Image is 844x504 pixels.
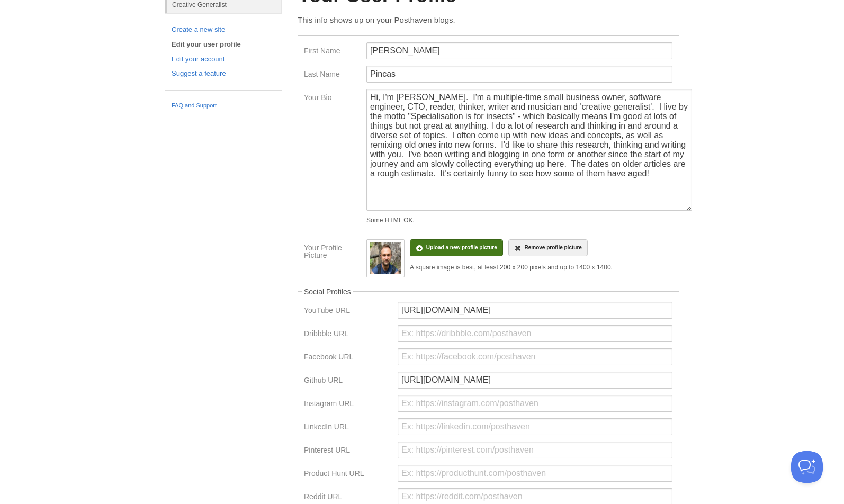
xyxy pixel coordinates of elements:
[304,423,391,433] label: LinkedIn URL
[398,372,672,389] input: Ex: https://github.com/posthaven
[304,70,360,80] label: Last Name
[304,446,391,456] label: Pinterest URL
[366,217,672,223] div: Some HTML OK.
[304,400,391,410] label: Instagram URL
[791,451,823,483] iframe: Help Scout Beacon - Open
[172,39,275,50] a: Edit your user profile
[302,288,353,295] legend: Social Profiles
[304,94,360,104] label: Your Bio
[172,68,275,79] a: Suggest a feature
[172,54,275,65] a: Edit your account
[298,14,679,25] p: This info shows up on your Posthaven blogs.
[524,245,581,250] span: Remove profile picture
[172,24,275,35] a: Create a new site
[398,302,672,319] input: Ex: https://youtube.com/posthaven
[172,101,275,111] a: FAQ and Support
[398,348,672,365] input: Ex: https://facebook.com/posthaven
[304,470,391,480] label: Product Hunt URL
[426,245,497,250] span: Upload a new profile picture
[508,239,588,256] a: Remove profile picture
[398,325,672,342] input: Ex: https://dribbble.com/posthaven
[370,242,401,274] img: uploads%2F2025-08-20%2F8%2F118632%2FUr2zPyiiaYzTn9_q5wKZsewNnJA%2Fs3ul119%2FScreenshot+2025-08-19...
[398,442,672,458] input: Ex: https://pinterest.com/posthaven
[410,264,613,271] div: A square image is best, at least 200 x 200 pixels and up to 1400 x 1400.
[304,330,391,340] label: Dribbble URL
[304,307,391,317] label: YouTube URL
[304,244,360,262] label: Your Profile Picture
[304,47,360,57] label: First Name
[398,395,672,412] input: Ex: https://instagram.com/posthaven
[398,465,672,482] input: Ex: https://producthunt.com/posthaven
[304,353,391,363] label: Facebook URL
[366,89,692,211] textarea: Hi, I'm [PERSON_NAME]. I'm a multiple-time small business owner, software engineer, CTO, reader, ...
[304,493,391,503] label: Reddit URL
[304,376,391,386] label: Github URL
[398,418,672,435] input: Ex: https://linkedin.com/posthaven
